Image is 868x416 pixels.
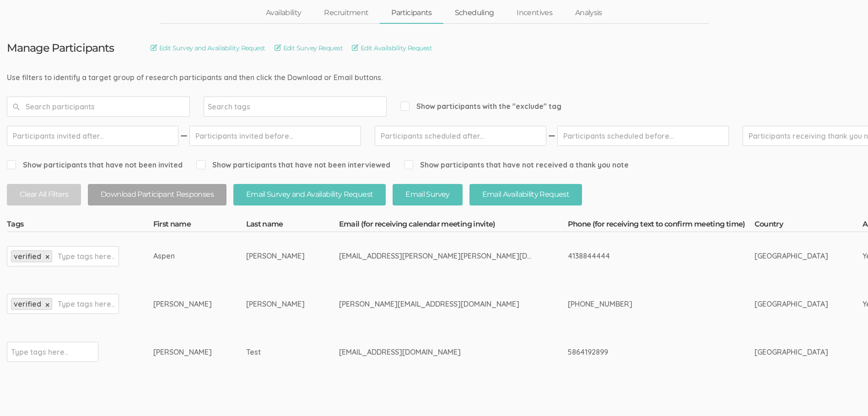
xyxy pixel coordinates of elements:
[196,160,390,170] span: Show participants that have not been interviewed
[313,3,380,23] a: Recruitment
[393,184,462,205] button: Email Survey
[755,299,828,309] div: [GEOGRAPHIC_DATA]
[246,219,339,232] th: Last name
[7,219,153,232] th: Tags
[568,347,720,357] div: 5864192899
[339,251,534,261] div: [EMAIL_ADDRESS][PERSON_NAME][PERSON_NAME][DOMAIN_NAME]
[339,219,568,232] th: Email (for receiving calendar meeting invite)
[45,253,49,261] a: ×
[404,160,629,170] span: Show participants that have not received a thank you note
[58,250,115,262] input: Type tags here...
[822,372,868,416] iframe: Chat Widget
[153,251,212,261] div: Aspen
[568,299,720,309] div: [PHONE_NUMBER]
[275,43,343,53] a: Edit Survey Request
[179,126,189,146] img: dash.svg
[58,298,115,310] input: Type tags here...
[45,301,49,309] a: ×
[557,126,729,146] input: Participants scheduled before...
[755,251,828,261] div: [GEOGRAPHIC_DATA]
[400,101,561,112] span: Show participants with the "exclude" tag
[208,101,265,113] input: Search tags
[88,184,226,205] button: Download Participant Responses
[568,219,755,232] th: Phone (for receiving text to confirm meeting time)
[7,160,183,170] span: Show participants that have not been invited
[564,3,614,23] a: Analysis
[11,346,68,358] input: Type tags here...
[505,3,564,23] a: Incentives
[7,97,190,117] input: Search participants
[339,347,534,357] div: [EMAIL_ADDRESS][DOMAIN_NAME]
[246,251,305,261] div: [PERSON_NAME]
[151,43,265,53] a: Edit Survey and Availability Request
[547,126,556,146] img: dash.svg
[568,251,720,261] div: 4138844444
[380,3,443,23] a: Participants
[7,42,114,54] h3: Manage Participants
[254,3,313,23] a: Availability
[7,126,178,146] input: Participants invited after...
[153,347,212,357] div: [PERSON_NAME]
[352,43,432,53] a: Edit Availability Request
[189,126,361,146] input: Participants invited before...
[469,184,582,205] button: Email Availability Request
[7,184,81,205] button: Clear All Filters
[153,299,212,309] div: [PERSON_NAME]
[755,347,828,357] div: [GEOGRAPHIC_DATA]
[14,299,41,308] span: verified
[153,219,246,232] th: First name
[755,219,863,232] th: Country
[443,3,506,23] a: Scheduling
[339,299,534,309] div: [PERSON_NAME][EMAIL_ADDRESS][DOMAIN_NAME]
[246,299,305,309] div: [PERSON_NAME]
[375,126,546,146] input: Participants scheduled after...
[233,184,386,205] button: Email Survey and Availability Request
[246,347,305,357] div: Test
[14,252,41,261] span: verified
